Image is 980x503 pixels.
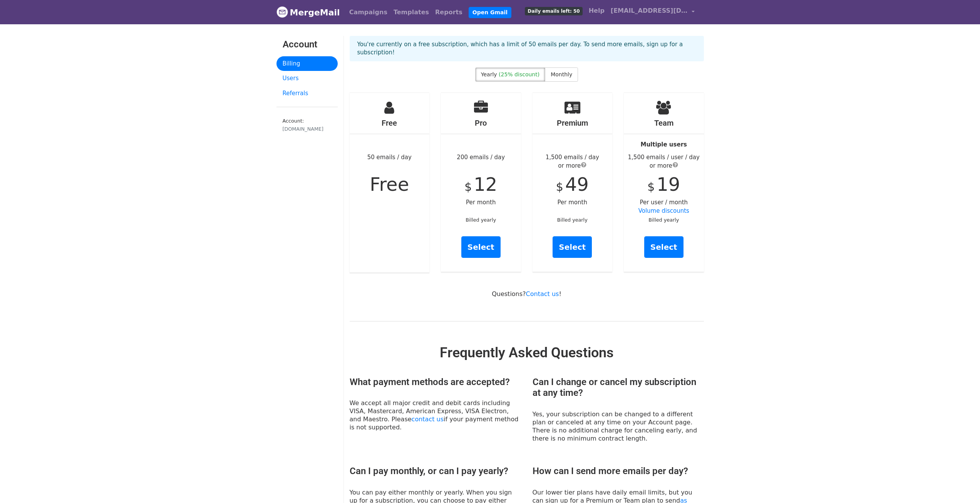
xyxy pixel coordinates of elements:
small: Billed yearly [557,217,588,223]
span: 49 [565,173,589,195]
a: MergeMail [276,4,340,20]
span: Monthly [551,71,572,77]
a: Select [461,236,501,258]
h3: What payment methods are accepted? [350,377,521,388]
a: Templates [390,5,432,20]
a: Referrals [276,86,338,101]
img: MergeMail logo [276,6,288,18]
a: Open Gmail [469,7,511,18]
span: Daily emails left: 50 [525,7,582,15]
span: 19 [657,173,680,195]
a: Volume discounts [638,207,689,214]
div: 50 emails / day [350,93,430,273]
div: [DOMAIN_NAME] [283,125,332,133]
div: 1,500 emails / day or more [533,153,613,170]
small: Account: [283,118,332,133]
span: Free [370,173,409,195]
a: Campaigns [346,5,390,20]
span: (25% discount) [499,71,539,77]
span: 12 [474,173,497,195]
p: We accept all major credit and debit cards including VISA, Mastercard, American Express, VISA Ele... [350,399,521,431]
small: Billed yearly [466,217,496,223]
a: Select [644,236,683,258]
p: You're currently on a free subscription, which has a limit of 50 emails per day. To send more ema... [357,40,696,57]
h3: Can I change or cancel my subscription at any time? [533,377,704,399]
span: $ [464,180,472,193]
p: Yes, your subscription can be changed to a different plan or canceled at any time on your Account... [533,410,704,442]
a: Reports [432,5,466,20]
h4: Team [624,118,704,128]
div: 1,500 emails / user / day or more [624,153,704,170]
a: contact us [412,416,444,423]
span: Yearly [481,71,497,77]
a: Users [276,71,338,86]
span: $ [556,180,563,193]
p: Questions? ! [350,290,704,298]
span: [EMAIL_ADDRESS][DOMAIN_NAME] [611,6,688,15]
div: Per user / month [624,93,704,272]
h3: Can I pay monthly, or can I pay yearly? [350,466,521,477]
small: Billed yearly [648,217,679,223]
a: Contact us [526,290,559,298]
a: [EMAIL_ADDRESS][DOMAIN_NAME] [608,3,698,21]
h2: Frequently Asked Questions [350,345,704,361]
a: Select [553,236,592,258]
a: Billing [276,56,338,71]
span: $ [647,180,655,193]
h4: Premium [533,118,613,128]
a: Help [586,3,608,19]
a: Daily emails left: 50 [522,3,585,19]
h4: Pro [441,118,521,128]
h4: Free [350,118,430,128]
h3: How can I send more emails per day? [533,466,704,477]
div: 200 emails / day Per month [441,93,521,272]
div: Per month [533,93,613,272]
h3: Account [283,39,332,50]
strong: Multiple users [641,141,687,148]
